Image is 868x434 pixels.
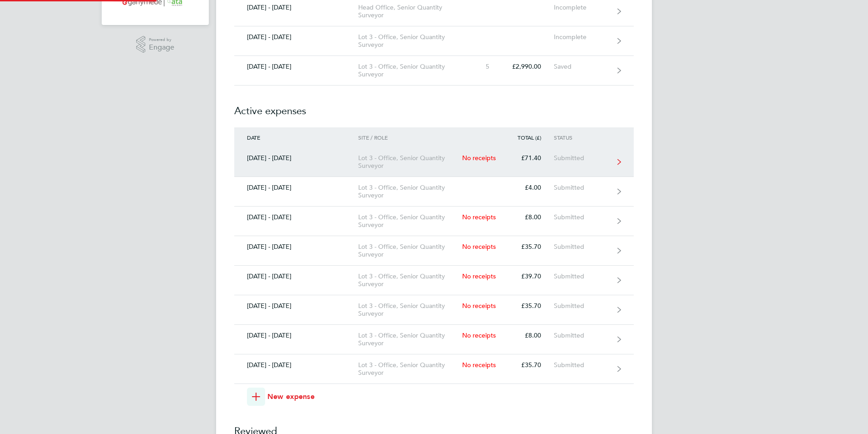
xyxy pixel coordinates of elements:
h2: Active expenses [234,86,634,127]
a: [DATE] - [DATE]Lot 3 - Office, Senior Quantity SurveyorNo receipts£39.70Submitted [234,266,634,295]
div: No receipts [462,243,502,251]
div: Date [234,134,358,141]
div: Site / Role [358,134,462,141]
div: [DATE] - [DATE] [234,154,358,162]
div: No receipts [462,154,502,162]
div: Lot 3 - Office, Senior Quantity Surveyor [358,302,462,318]
div: Incomplete [554,4,610,11]
div: £39.70 [502,273,554,280]
div: No receipts [462,213,502,221]
a: [DATE] - [DATE]Lot 3 - Office, Senior Quantity Surveyor£4.00Submitted [234,177,634,207]
div: [DATE] - [DATE] [234,33,358,41]
span: Powered by [149,36,174,44]
div: £2,990.00 [502,63,554,71]
div: 5 [462,63,502,71]
a: [DATE] - [DATE]Lot 3 - Office, Senior Quantity SurveyorNo receipts£71.40Submitted [234,147,634,177]
div: Submitted [554,273,610,280]
span: Engage [149,44,174,51]
div: Saved [554,63,610,71]
div: Head Office, Senior Quantity Surveyor [358,4,462,19]
div: [DATE] - [DATE] [234,184,358,192]
div: £8.00 [502,213,554,221]
div: No receipts [462,332,502,339]
div: Submitted [554,184,610,192]
div: [DATE] - [DATE] [234,243,358,251]
div: [DATE] - [DATE] [234,332,358,339]
div: Submitted [554,213,610,221]
div: Submitted [554,361,610,369]
div: £35.70 [502,302,554,310]
div: Lot 3 - Office, Senior Quantity Surveyor [358,332,462,347]
div: £35.70 [502,361,554,369]
div: [DATE] - [DATE] [234,213,358,221]
div: [DATE] - [DATE] [234,63,358,71]
div: [DATE] - [DATE] [234,302,358,310]
div: £8.00 [502,332,554,339]
div: Submitted [554,302,610,310]
a: [DATE] - [DATE]Lot 3 - Office, Senior Quantity SurveyorNo receipts£8.00Submitted [234,325,634,354]
div: Lot 3 - Office, Senior Quantity Surveyor [358,154,462,170]
div: Incomplete [554,33,610,41]
div: Submitted [554,332,610,339]
a: [DATE] - [DATE]Lot 3 - Office, Senior Quantity SurveyorNo receipts£35.70Submitted [234,236,634,266]
div: Lot 3 - Office, Senior Quantity Surveyor [358,243,462,258]
button: New expense [247,388,315,406]
div: [DATE] - [DATE] [234,361,358,369]
div: Lot 3 - Office, Senior Quantity Surveyor [358,361,462,377]
div: No receipts [462,302,502,310]
div: Status [554,134,610,141]
div: [DATE] - [DATE] [234,4,358,11]
div: No receipts [462,361,502,369]
div: Lot 3 - Office, Senior Quantity Surveyor [358,33,462,49]
div: £35.70 [502,243,554,251]
div: No receipts [462,273,502,280]
div: Submitted [554,154,610,162]
a: [DATE] - [DATE]Lot 3 - Office, Senior Quantity SurveyorIncomplete [234,26,634,56]
div: Total (£) [502,134,554,141]
div: £71.40 [502,154,554,162]
span: New expense [267,391,315,402]
div: Lot 3 - Office, Senior Quantity Surveyor [358,273,462,288]
div: Lot 3 - Office, Senior Quantity Surveyor [358,63,462,78]
a: Powered byEngage [136,36,175,53]
div: [DATE] - [DATE] [234,273,358,280]
div: £4.00 [502,184,554,192]
a: [DATE] - [DATE]Lot 3 - Office, Senior Quantity SurveyorNo receipts£35.70Submitted [234,295,634,325]
div: Lot 3 - Office, Senior Quantity Surveyor [358,213,462,229]
div: Lot 3 - Office, Senior Quantity Surveyor [358,184,462,199]
a: [DATE] - [DATE]Lot 3 - Office, Senior Quantity SurveyorNo receipts£35.70Submitted [234,354,634,384]
a: [DATE] - [DATE]Lot 3 - Office, Senior Quantity Surveyor5£2,990.00Saved [234,56,634,86]
a: [DATE] - [DATE]Lot 3 - Office, Senior Quantity SurveyorNo receipts£8.00Submitted [234,207,634,236]
div: Submitted [554,243,610,251]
